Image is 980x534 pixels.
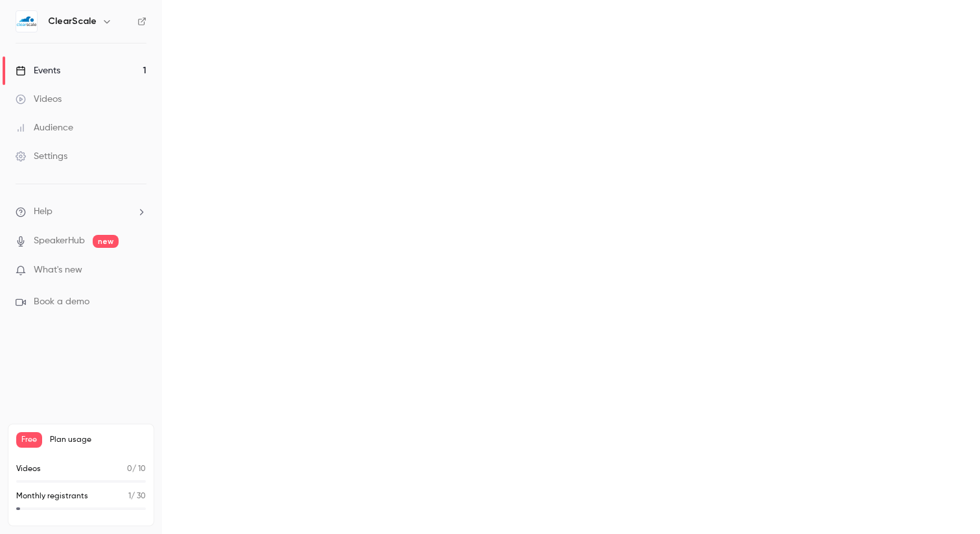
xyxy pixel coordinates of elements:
p: / 10 [127,463,146,475]
div: Audience [16,121,73,134]
li: help-dropdown-opener [16,205,146,219]
span: 1 [128,492,131,500]
div: Videos [16,93,62,106]
span: Help [34,205,52,219]
a: SpeakerHub [34,234,85,248]
span: 0 [127,465,132,473]
span: What's new [34,263,82,277]
span: new [93,235,119,248]
img: ClearScale [16,11,37,32]
span: Plan usage [50,435,146,445]
h6: ClearScale [48,15,97,28]
span: Free [16,432,42,448]
div: Events [16,64,60,77]
p: Monthly registrants [16,491,88,502]
p: Videos [16,463,41,475]
div: Settings [16,150,67,163]
p: / 30 [128,491,146,502]
span: Book a demo [34,295,89,309]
